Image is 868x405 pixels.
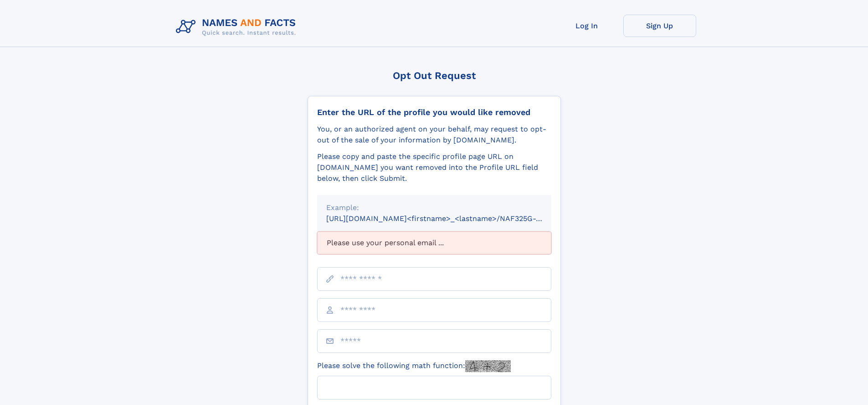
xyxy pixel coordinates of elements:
img: Logo Names and Facts [172,15,303,39]
a: Sign Up [623,15,696,37]
small: [URL][DOMAIN_NAME]<firstname>_<lastname>/NAF325G-xxxxxxxx [326,214,569,223]
a: Log In [550,15,623,37]
div: Example: [326,202,542,213]
div: Please copy and paste the specific profile page URL on [DOMAIN_NAME] you want removed into the Pr... [317,151,551,184]
div: Opt Out Request [308,70,561,81]
div: Please use your personal email ... [317,231,551,254]
div: You, or an authorized agent on your behalf, may request to opt-out of the sale of your informatio... [317,124,551,146]
div: Enter the URL of the profile you would like removed [317,107,551,117]
label: Please solve the following math function: [317,360,511,372]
